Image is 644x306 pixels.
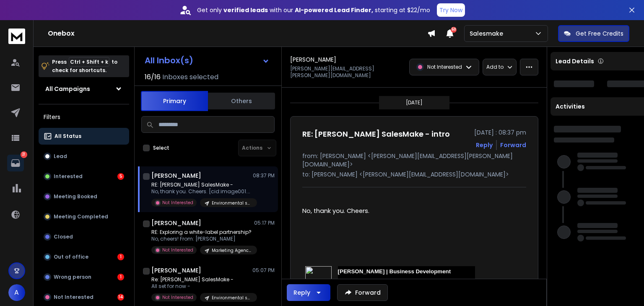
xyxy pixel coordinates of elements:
[48,29,427,39] h1: Onebox
[223,6,268,14] strong: verified leads
[476,141,493,149] button: Reply
[287,284,330,301] button: Reply
[8,284,25,301] button: A
[338,268,452,285] span: [PERSON_NAME] | Business Development Manager |
[39,208,129,225] button: Meeting Completed
[54,233,73,240] p: Closed
[162,72,218,82] h3: Inboxes selected
[39,188,129,205] button: Meeting Booked
[486,64,504,70] p: Add to
[21,151,27,158] p: 21
[151,171,201,180] h1: [PERSON_NAME]
[54,274,91,280] p: Wrong person
[302,207,369,215] span: No, thank you. Cheers.
[427,64,462,70] p: Not Interested
[212,295,252,301] p: Environmental services / 11-20 / [GEOGRAPHIC_DATA]
[52,58,117,75] p: Press to check for shortcuts.
[197,6,430,14] p: Get only with our starting at $22/mo
[290,55,336,64] h1: [PERSON_NAME]
[117,294,124,301] div: 14
[162,200,193,206] p: Not Interested
[212,200,252,206] p: Environmental services / 11-20 / [GEOGRAPHIC_DATA]
[117,274,124,280] div: 1
[337,284,388,301] button: Forward
[162,294,193,301] p: Not Interested
[212,247,252,254] p: Marketing Agency Owners
[117,254,124,260] div: 1
[151,229,252,236] p: RE: Exploring a white-label partnership?
[54,254,88,260] p: Out of office
[302,128,450,140] h1: RE: [PERSON_NAME] SalesMake - intro
[55,133,81,140] p: All Status
[39,111,129,123] h3: Filters
[8,29,25,44] img: logo
[252,267,275,274] p: 05:07 PM
[39,228,129,245] button: Closed
[39,289,129,306] button: Not Interested14
[141,91,208,111] button: Primary
[451,27,457,33] span: 50
[7,155,24,171] a: 21
[54,153,67,160] p: Lead
[290,65,404,79] p: [PERSON_NAME][EMAIL_ADDRESS][PERSON_NAME][DOMAIN_NAME]
[69,57,109,67] span: Ctrl + Shift + k
[138,52,276,69] button: All Inbox(s)
[474,128,526,137] p: [DATE] : 08:37 pm
[556,57,594,65] p: Lead Details
[39,148,129,165] button: Lead
[151,182,252,188] p: RE: [PERSON_NAME] SalesMake -
[151,236,252,242] p: No, cheers! From: [PERSON_NAME]
[145,56,193,65] h1: All Inbox(s)
[151,188,252,195] p: No, thank you. Cheers. [cid:image001.png@01DC0B8E.2EDBA380]
[470,29,506,38] p: Salesmake
[151,276,252,283] p: Re: [PERSON_NAME] SalesMake -
[39,128,129,145] button: All Status
[437,3,465,17] button: Try Now
[54,173,83,180] p: Interested
[302,170,526,179] p: to: [PERSON_NAME] <[PERSON_NAME][EMAIL_ADDRESS][DOMAIN_NAME]>
[54,294,93,301] p: Not Interested
[162,247,193,253] p: Not Interested
[576,29,623,38] p: Get Free Credits
[151,266,201,275] h1: [PERSON_NAME]
[293,288,310,297] div: Reply
[302,152,526,169] p: from: [PERSON_NAME] <[PERSON_NAME][EMAIL_ADDRESS][PERSON_NAME][DOMAIN_NAME]>
[295,6,373,14] strong: AI-powered Lead Finder,
[153,145,169,151] label: Select
[54,213,108,220] p: Meeting Completed
[39,168,129,185] button: Interested5
[39,249,129,265] button: Out of office1
[208,92,275,110] button: Others
[117,173,124,180] div: 5
[558,25,629,42] button: Get Free Credits
[151,219,201,227] h1: [PERSON_NAME]
[45,85,90,93] h1: All Campaigns
[305,266,332,304] img: image001.png@01DC0B8E.2EDBA380
[406,99,423,106] p: [DATE]
[151,283,252,290] p: All set for now -
[500,141,526,149] div: Forward
[39,80,129,97] button: All Campaigns
[254,220,275,226] p: 05:17 PM
[253,172,275,179] p: 08:37 PM
[439,6,462,14] p: Try Now
[39,269,129,285] button: Wrong person1
[145,72,161,82] span: 16 / 16
[364,278,412,285] a: @matthew_anden
[54,193,97,200] p: Meeting Booked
